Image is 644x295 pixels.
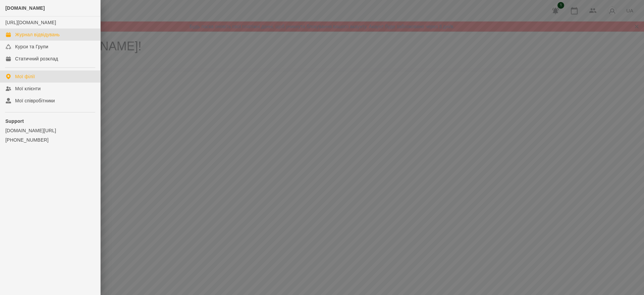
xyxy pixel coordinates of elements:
[15,31,60,38] div: Журнал відвідувань
[5,118,95,125] p: Support
[15,85,41,92] div: Мої клієнти
[5,20,56,25] a: [URL][DOMAIN_NAME]
[15,97,55,104] div: Мої співробітники
[5,137,95,143] a: [PHONE_NUMBER]
[5,127,95,134] a: [DOMAIN_NAME][URL]
[5,5,45,11] span: [DOMAIN_NAME]
[15,43,48,50] div: Курси та Групи
[15,55,58,62] div: Статичний розклад
[15,73,35,80] div: Мої філії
